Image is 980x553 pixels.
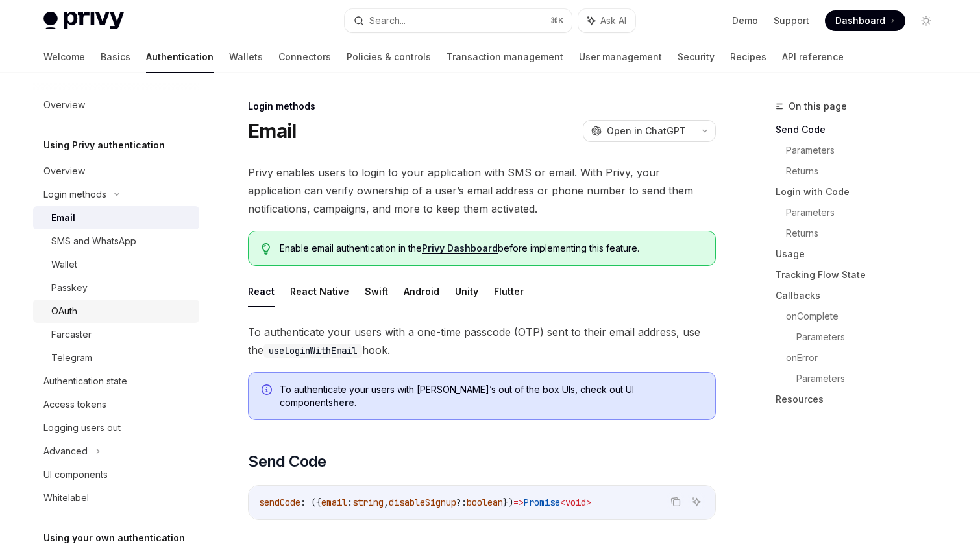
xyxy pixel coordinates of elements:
[776,119,947,140] a: Send Code
[786,347,947,368] a: onError
[280,242,702,255] span: Enable email authentication in the before implementing this feature.
[33,93,199,117] a: Overview
[560,497,565,508] span: <
[262,243,271,255] svg: Tip
[776,285,947,306] a: Callbacks
[347,41,431,73] a: Policies & controls
[404,276,439,307] button: Android
[43,373,127,389] div: Authentication state
[333,397,354,408] a: here
[467,497,503,508] span: boolean
[688,493,705,510] button: Ask AI
[33,370,199,393] a: Authentication state
[33,346,199,370] a: Telegram
[51,303,77,319] div: OAuth
[667,493,684,510] button: Copy the contents from the code block
[43,137,165,153] h5: Using Privy authentication
[796,368,947,389] a: Parameters
[600,14,626,27] span: Ask AI
[455,276,478,307] button: Unity
[248,451,326,472] span: Send Code
[578,9,635,32] button: Ask AI
[579,41,662,73] a: User management
[33,323,199,346] a: Farcaster
[347,497,352,508] span: :
[33,206,199,229] a: Email
[51,327,92,342] div: Farcaster
[389,497,456,508] span: disableSignup
[456,497,467,508] span: ?:
[43,41,85,73] a: Welcome
[248,100,716,113] div: Login methods
[786,223,947,244] a: Returns
[101,41,130,73] a: Basics
[43,397,106,412] div: Access tokens
[586,497,591,508] span: >
[352,497,384,508] span: string
[607,124,686,137] span: Open in ChatGPT
[776,182,947,202] a: Login with Code
[730,41,766,73] a: Recipes
[447,41,563,73] a: Transaction management
[786,202,947,223] a: Parameters
[33,463,199,486] a: UI components
[300,497,321,508] span: : ({
[776,265,947,285] a: Tracking Flow State
[259,497,300,508] span: sendCode
[786,306,947,327] a: onComplete
[916,10,937,31] button: Toggle dark mode
[503,497,513,508] span: })
[796,327,947,347] a: Parameters
[278,41,331,73] a: Connectors
[494,276,524,307] button: Flutter
[262,384,275,397] svg: Info
[263,344,362,358] code: useLoginWithEmail
[43,467,108,482] div: UI components
[565,497,586,508] span: void
[280,383,702,409] span: To authenticate your users with [PERSON_NAME]’s out of the box UIs, check out UI components .
[146,41,214,73] a: Authentication
[43,490,89,506] div: Whitelabel
[835,14,885,27] span: Dashboard
[43,530,185,546] h5: Using your own authentication
[786,140,947,161] a: Parameters
[732,14,758,27] a: Demo
[43,187,106,202] div: Login methods
[524,497,560,508] span: Promise
[51,257,77,272] div: Wallet
[33,300,199,323] a: OAuth
[550,16,564,26] span: ⌘ K
[248,163,716,218] span: Privy enables users to login to your application with SMS or email. With Privy, your application ...
[229,41,263,73] a: Wallets
[43,443,88,459] div: Advanced
[825,10,905,31] a: Dashboard
[33,253,199,276] a: Wallet
[776,389,947,410] a: Resources
[51,350,92,366] div: Telegram
[33,159,199,183] a: Overview
[384,497,389,508] span: ,
[678,41,715,73] a: Security
[321,497,347,508] span: email
[33,486,199,510] a: Whitelabel
[789,99,847,114] span: On this page
[345,9,572,32] button: Search...⌘K
[365,276,388,307] button: Swift
[51,233,136,249] div: SMS and WhatsApp
[248,323,716,359] span: To authenticate your users with a one-time passcode (OTP) sent to their email address, use the hook.
[774,14,809,27] a: Support
[248,276,275,307] button: React
[248,119,296,143] h1: Email
[33,276,199,300] a: Passkey
[43,12,124,30] img: light logo
[583,120,694,142] button: Open in ChatGPT
[51,210,75,226] div: Email
[33,229,199,253] a: SMS and WhatsApp
[43,97,85,113] div: Overview
[776,244,947,265] a: Usage
[513,497,524,508] span: =>
[33,416,199,440] a: Logging users out
[290,276,349,307] button: React Native
[422,242,498,254] a: Privy Dashboard
[33,393,199,416] a: Access tokens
